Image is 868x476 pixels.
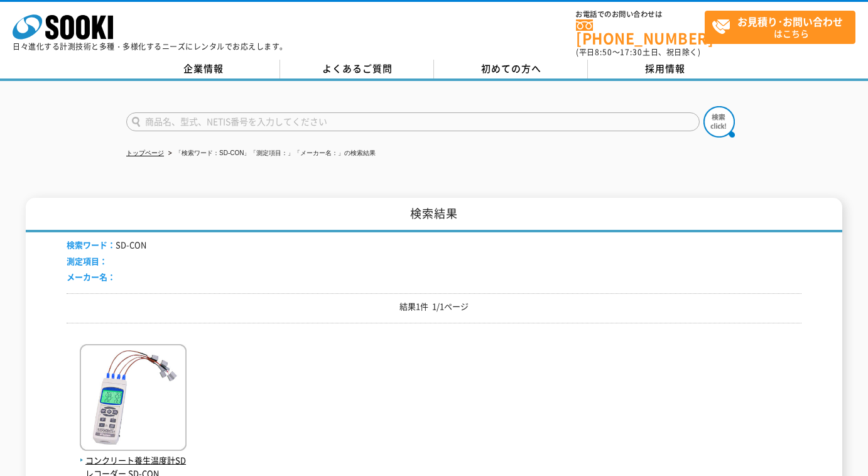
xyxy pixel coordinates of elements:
[126,149,164,156] a: トップページ
[67,255,107,267] span: 測定項目：
[67,300,801,313] p: 結果1件 1/1ページ
[67,239,116,251] span: 検索ワード：
[80,344,187,454] img: SD-CON
[280,60,434,78] a: よくあるご質問
[166,147,376,160] li: 「検索ワード：SD-CON」「測定項目：」「メーカー名：」の検索結果
[595,46,612,58] span: 8:50
[13,43,288,50] p: 日々進化する計測技術と多種・多様化するニーズにレンタルでお応えします。
[576,19,705,45] a: [PHONE_NUMBER]
[67,239,146,252] li: SD-CON
[712,11,855,43] span: はこちら
[705,11,855,44] a: お見積り･お問い合わせはこちら
[126,112,700,131] input: 商品名、型式、NETIS番号を入力してください
[126,60,280,78] a: 企業情報
[481,62,541,75] span: 初めての方へ
[703,106,735,138] img: btn_search.png
[576,11,705,18] span: お電話でのお問い合わせは
[67,271,116,283] span: メーカー名：
[434,60,588,78] a: 初めての方へ
[26,198,842,232] h1: 検索結果
[737,14,843,29] strong: お見積り･お問い合わせ
[576,46,700,58] span: (平日 ～ 土日、祝日除く)
[620,46,643,58] span: 17:30
[588,60,742,78] a: 採用情報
